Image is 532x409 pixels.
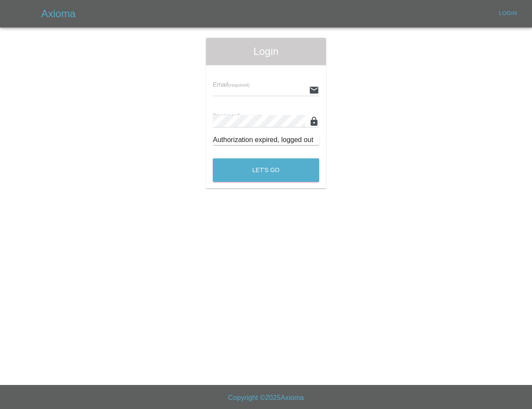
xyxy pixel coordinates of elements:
button: Let's Go [213,158,319,182]
small: (required) [240,114,261,119]
small: (required) [228,82,250,88]
span: Email [213,81,249,88]
span: Login [213,45,319,58]
a: Login [494,7,522,20]
span: Password [213,112,261,119]
div: Authorization expired, logged out [213,135,319,145]
h6: Copyright © 2025 Axioma [7,392,525,404]
h5: Axioma [41,7,76,21]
